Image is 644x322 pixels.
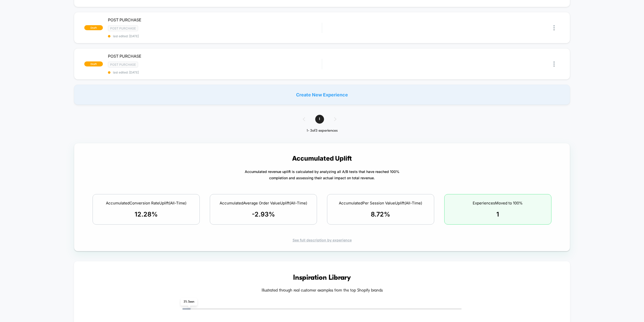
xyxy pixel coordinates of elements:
[108,62,138,67] span: Post Purchase
[89,288,555,293] h4: Illustrated through real customer examples from the top Shopify brands
[74,85,570,105] div: Create New Experience
[371,210,390,218] span: 8.72 %
[496,210,499,218] span: 1
[106,201,186,205] span: Accumulated Conversion Rate Uplift (All-Time)
[135,210,158,218] span: 12.28 %
[84,25,103,30] span: draft
[245,168,399,181] p: Accumulated revenue uplift is calculated by analyzing all A/B tests that have reached 100% comple...
[108,25,138,31] span: Post Purchase
[181,298,197,306] span: 3 % Seen
[108,17,322,22] span: POST PURCHASE
[84,61,103,66] span: draft
[108,34,322,38] span: last edited: [DATE]
[553,25,555,30] img: close
[220,201,307,205] span: Accumulated Average Order Value Uplift (All-Time)
[108,70,322,74] span: last edited: [DATE]
[292,155,352,162] p: Accumulated Uplift
[473,201,523,205] span: Experiences Moved to 100%
[339,201,422,205] span: Accumulated Per Session Value Uplift (All-Time)
[108,54,322,59] span: POST PURCHASE
[298,129,346,133] div: 1 - 3 of 3 experiences
[553,61,555,67] img: close
[83,238,561,242] div: See full description by experience
[315,115,324,124] span: 1
[89,274,555,282] h3: Inspiration Library
[252,210,275,218] span: -2.93 %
